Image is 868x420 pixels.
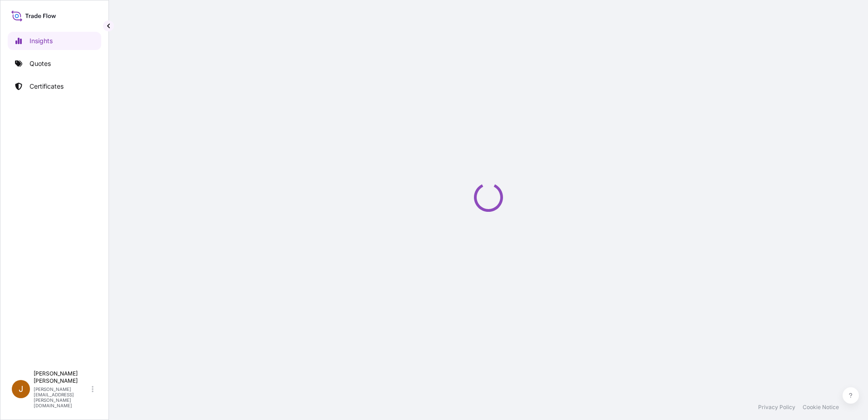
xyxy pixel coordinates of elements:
p: [PERSON_NAME] [PERSON_NAME] [34,370,90,385]
p: Insights [30,36,53,45]
a: Quotes [8,55,101,73]
span: J [19,385,23,394]
a: Cookie Notice [803,404,839,411]
p: Certificates [30,82,64,91]
a: Privacy Policy [758,404,795,411]
a: Insights [8,32,101,50]
p: Quotes [30,59,51,68]
p: [PERSON_NAME][EMAIL_ADDRESS][PERSON_NAME][DOMAIN_NAME] [34,386,90,408]
a: Certificates [8,77,101,95]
